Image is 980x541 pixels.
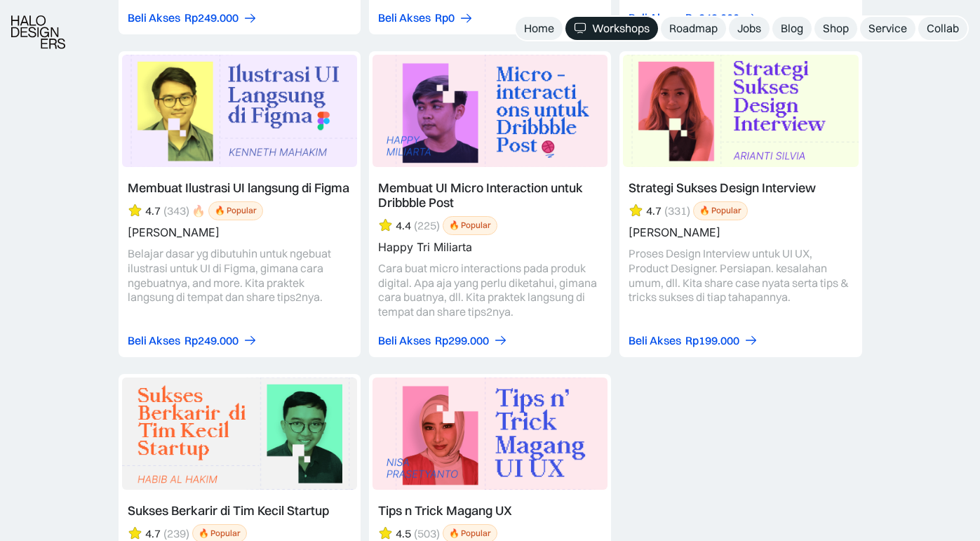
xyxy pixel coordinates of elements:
div: Rp249.000 [184,333,239,348]
div: Shop [823,21,849,36]
div: Beli Akses [378,333,431,348]
div: Beli Akses [629,333,681,348]
div: Rp249.000 [685,11,739,25]
div: Beli Akses [128,11,180,25]
a: Blog [772,17,812,40]
div: Rp299.000 [435,333,489,348]
a: Roadmap [661,17,726,40]
div: Beli Akses [128,333,180,348]
div: Jobs [737,21,761,36]
div: Service [868,21,907,36]
div: Workshops [592,21,650,36]
div: Collab [927,21,959,36]
a: Beli AksesRp199.000 [629,333,758,348]
a: Workshops [565,17,658,40]
a: Beli AksesRp249.000 [128,333,257,348]
div: Home [524,21,554,36]
div: Rp249.000 [184,11,239,25]
div: Roadmap [669,21,718,36]
a: Beli AksesRp299.000 [378,333,508,348]
div: Blog [781,21,803,36]
a: Beli AksesRp249.000 [629,11,758,25]
a: Shop [814,17,857,40]
a: Home [516,17,563,40]
a: Beli AksesRp0 [378,11,474,25]
a: Beli AksesRp249.000 [128,11,257,25]
div: Beli Akses [629,11,681,25]
div: Beli Akses [378,11,431,25]
div: Rp199.000 [685,333,739,348]
div: Rp0 [435,11,455,25]
a: Collab [918,17,967,40]
a: Service [860,17,915,40]
a: Jobs [729,17,770,40]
